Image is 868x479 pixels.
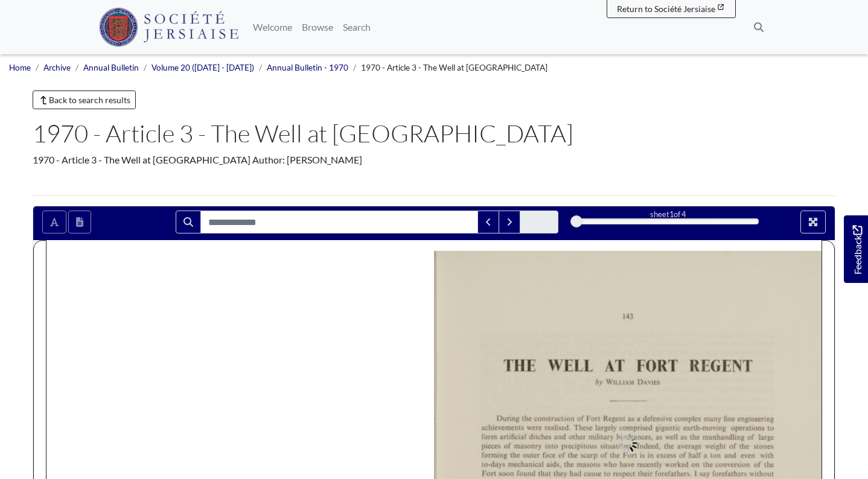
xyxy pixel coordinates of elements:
a: Annual Bulletin [83,63,139,72]
a: Annual Bulletin - 1970 [267,63,348,72]
div: 1970 - Article 3 - The Well at [GEOGRAPHIC_DATA] Author: [PERSON_NAME] [33,153,835,167]
span: Feedback [850,226,864,274]
button: Search [176,211,201,233]
a: Volume 20 ([DATE] - [DATE]) [152,63,254,72]
input: Search for [200,211,478,233]
a: Welcome [248,15,297,39]
span: Return to Société Jersiaise [617,4,715,14]
button: Full screen mode [800,211,826,233]
div: sheet of 4 [576,209,759,220]
a: Archive [43,63,71,72]
a: Browse [297,15,338,39]
h1: 1970 - Article 3 - The Well at [GEOGRAPHIC_DATA] [33,119,835,148]
button: Previous Match [477,211,499,233]
a: Would you like to provide feedback? [844,215,868,283]
button: Open transcription window [68,211,91,233]
a: Home [9,63,31,72]
a: Société Jersiaise logo [99,5,238,49]
span: 1 [669,209,674,219]
button: Next Match [499,211,520,233]
button: Toggle text selection (Alt+T) [42,211,66,233]
img: Société Jersiaise [99,8,238,46]
a: Back to search results [33,90,136,109]
a: Search [338,15,375,39]
span: 1970 - Article 3 - The Well at [GEOGRAPHIC_DATA] [361,63,547,72]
